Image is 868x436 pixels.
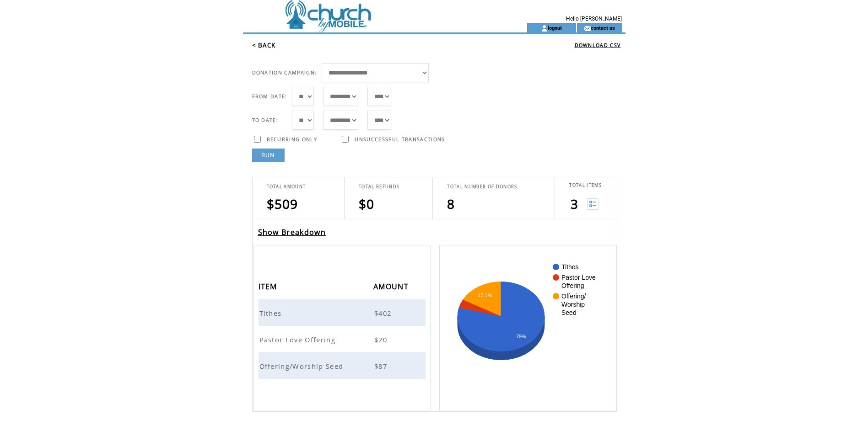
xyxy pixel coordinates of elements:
span: TOTAL REFUNDS [359,184,399,190]
span: RECURRING ONLY [267,136,318,143]
span: $20 [374,335,389,344]
text: 79% [516,334,526,339]
img: View list [587,198,598,210]
span: DONATION CAMPAIGN: [252,69,317,76]
img: contact_us_icon.gif [584,25,591,32]
span: Hello [PERSON_NAME] [566,16,622,22]
a: ITEM [259,283,280,289]
text: Tithes [561,263,579,271]
span: $509 [267,195,298,213]
span: Offering/Worship Seed [259,362,346,371]
a: AMOUNT [373,283,411,289]
span: TOTAL AMOUNT [267,184,306,190]
a: < BACK [252,41,276,49]
span: ITEM [259,279,280,296]
span: AMOUNT [373,279,411,296]
a: DOWNLOAD CSV [575,42,621,48]
text: Worship [561,301,585,308]
span: FROM DATE: [252,93,287,100]
span: TO DATE: [252,117,279,123]
svg: A chart. [453,259,602,396]
a: logout [548,25,562,31]
span: 8 [447,195,455,213]
a: RUN [252,149,285,162]
a: contact us [591,25,615,31]
span: $87 [374,362,389,371]
span: Pastor Love Offering [259,335,338,344]
text: 17.1% [478,292,492,298]
text: Pastor Love [561,274,596,281]
a: Offering/Worship Seed [259,361,346,369]
text: Offering/ [561,292,586,300]
span: 3 [571,195,578,213]
a: Tithes [259,308,284,316]
text: Offering [561,282,584,289]
span: $402 [374,308,394,318]
span: $0 [359,195,375,213]
span: UNSUCCESSFUL TRANSACTIONS [355,136,445,143]
span: TOTAL NUMBER OF DONORS [447,184,517,190]
span: Tithes [259,308,284,318]
a: Pastor Love Offering [259,335,338,343]
text: Seed [561,309,577,316]
span: TOTAL ITEMS [569,182,602,188]
img: account_icon.gif [541,25,548,32]
a: Show Breakdown [258,227,326,237]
